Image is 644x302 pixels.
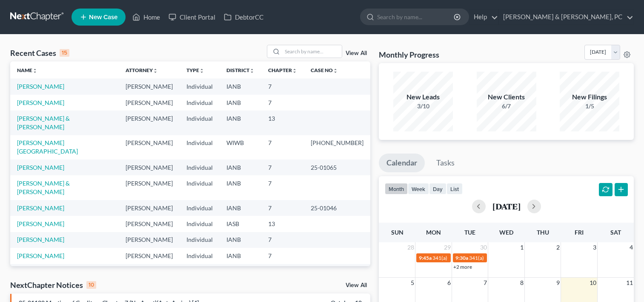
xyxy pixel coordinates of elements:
td: 7 [261,175,304,200]
td: IANB [220,95,261,110]
td: Individual [180,248,220,264]
td: 7 [261,200,304,216]
a: [PERSON_NAME][GEOGRAPHIC_DATA] [17,139,78,155]
td: 13 [261,110,304,135]
a: Calendar [379,154,425,172]
button: week [408,183,429,195]
div: 6/7 [477,102,536,110]
span: 29 [443,242,452,253]
a: [PERSON_NAME] [17,99,64,106]
span: Mon [426,229,441,236]
td: Individual [180,160,220,175]
div: New Clients [477,92,536,102]
a: Attorneyunfold_more [126,67,158,73]
td: IASB [220,216,261,232]
td: [PHONE_NUMBER] [304,135,370,160]
td: IANB [220,78,261,94]
a: [PERSON_NAME] [17,236,64,243]
span: 30 [479,242,488,253]
div: New Leads [393,92,453,102]
input: Search by name... [282,45,342,58]
td: IANB [220,264,261,288]
div: 15 [60,49,69,57]
td: [PERSON_NAME] [119,232,180,248]
i: unfold_more [153,68,158,73]
a: +2 more [453,264,472,270]
td: IANB [220,200,261,216]
h2: [DATE] [492,202,521,211]
td: 13 [261,216,304,232]
td: 7 [261,248,304,264]
a: Tasks [429,154,462,172]
span: Sun [391,229,404,236]
i: unfold_more [292,68,297,73]
td: 25-01065 [304,160,370,175]
td: [PERSON_NAME] [119,135,180,160]
td: Individual [180,110,220,135]
span: 10 [589,278,597,288]
td: [PERSON_NAME] [119,95,180,110]
a: [PERSON_NAME] [17,204,64,212]
a: DebtorCC [220,9,268,25]
td: [PERSON_NAME] [119,110,180,135]
span: 9:45a [419,255,432,261]
span: 7 [483,278,488,288]
td: Individual [180,232,220,248]
span: 8 [519,278,524,288]
a: [PERSON_NAME] [17,252,64,259]
a: Client Portal [164,9,220,25]
a: View All [346,282,367,288]
td: Individual [180,175,220,200]
div: 1/5 [560,102,619,110]
td: Individual [180,264,220,288]
div: NextChapter Notices [10,280,96,290]
span: 9:30a [455,255,468,261]
i: unfold_more [199,68,204,73]
a: Districtunfold_more [226,67,255,73]
span: 4 [629,242,634,253]
div: 10 [86,281,96,289]
td: IANB [220,248,261,264]
a: [PERSON_NAME] [17,83,64,90]
td: 7 [261,160,304,175]
button: month [385,183,408,195]
td: [PERSON_NAME] [119,248,180,264]
td: [PERSON_NAME] [119,216,180,232]
input: Search by name... [377,9,455,25]
span: Sat [610,229,621,236]
td: Individual [180,216,220,232]
span: 5 [410,278,415,288]
span: Thu [537,229,549,236]
td: WIWB [220,135,261,160]
a: Case Nounfold_more [311,67,338,73]
i: unfold_more [333,68,338,73]
td: Individual [180,78,220,94]
span: Fri [575,229,584,236]
td: [PERSON_NAME] [119,160,180,175]
span: 2 [555,242,561,253]
td: [PERSON_NAME] [119,200,180,216]
span: 11 [625,278,634,288]
a: [PERSON_NAME] & [PERSON_NAME] [17,180,70,195]
td: IANB [220,160,261,175]
td: IANB [220,232,261,248]
td: [PERSON_NAME] [119,264,180,288]
a: [PERSON_NAME] [17,164,64,171]
button: list [447,183,463,195]
td: 13 [261,264,304,288]
span: 9 [555,278,561,288]
td: 7 [261,78,304,94]
td: 7 [261,95,304,110]
span: 341(a) meeting for [PERSON_NAME] [432,255,515,261]
a: Home [128,9,164,25]
td: Individual [180,135,220,160]
td: IANB [220,110,261,135]
a: Typeunfold_more [186,67,204,73]
td: [PERSON_NAME] [119,175,180,200]
span: 3 [592,242,597,253]
div: New Filings [560,92,619,102]
td: Individual [180,200,220,216]
span: 6 [447,278,452,288]
a: Nameunfold_more [17,67,37,73]
div: 3/10 [393,102,453,110]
